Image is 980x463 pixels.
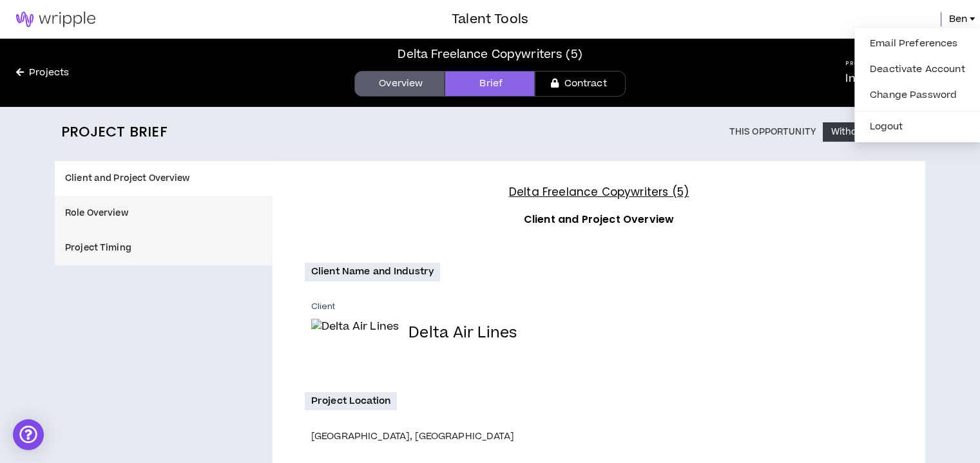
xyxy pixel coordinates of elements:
[305,263,440,281] p: Client Name and Industry
[61,124,168,140] h2: Project Brief
[354,71,445,97] a: Overview
[311,319,399,348] img: Delta Air Lines
[311,430,893,444] div: [GEOGRAPHIC_DATA], [GEOGRAPHIC_DATA]
[862,34,973,53] a: Email Preferences
[55,196,273,231] button: Role Overview
[305,211,893,228] h3: Client and Project Overview
[13,419,44,450] div: Open Intercom Messenger
[408,325,517,341] h4: Delta Air Lines
[823,122,919,142] button: Withdraw Interest
[311,301,336,312] p: Client
[729,127,816,137] p: This Opportunity
[452,10,528,29] h3: Talent Tools
[862,60,973,79] a: Deactivate Account
[305,184,893,201] h4: Delta Freelance Copywriters (5)
[845,59,938,68] h5: Project Type
[862,86,973,105] a: Change Password
[305,392,397,410] p: Project Location
[398,46,582,63] div: Delta Freelance Copywriters (5)
[445,71,535,97] a: Brief
[845,71,938,86] p: Individual Project
[949,12,967,26] span: Ben
[55,231,273,265] button: Project Timing
[535,71,625,97] a: Contract
[862,117,973,137] button: Logout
